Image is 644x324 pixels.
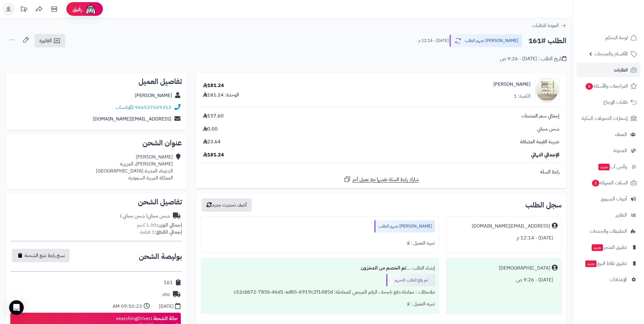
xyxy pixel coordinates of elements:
span: جديد [585,260,597,267]
h2: تفاصيل الشحن [11,198,182,206]
b: تم الخصم من المخزون [361,264,406,272]
a: المراجعات والأسئلة6 [576,79,640,93]
div: [PERSON_NAME] تجهيز الطلب [374,220,435,232]
a: 966537509353 [135,104,171,111]
span: الفاتورة [39,37,52,44]
span: الإعدادات [610,275,627,284]
a: أدوات التسويق [576,192,640,206]
a: لوحة التحكم [576,30,640,45]
div: 181.24 [203,82,224,89]
a: السلات المتروكة2 [576,176,640,190]
h3: سجل الطلب [525,201,562,209]
span: السلات المتروكة [591,179,628,187]
button: [PERSON_NAME] تجهيز الطلب [450,34,522,47]
a: [PERSON_NAME] [135,92,172,99]
div: [EMAIL_ADDRESS][DOMAIN_NAME] [472,223,550,230]
span: الأقسام والمنتجات [594,50,628,58]
a: وآتس آبجديد [576,159,640,174]
span: المدونة [614,146,627,155]
span: العملاء [615,130,627,139]
div: Open Intercom Messenger [9,300,24,315]
a: شارك رابط السلة نفسها مع عميل آخر [344,176,419,183]
span: شحن مجاني [537,126,559,133]
img: ai-face.png [85,3,97,15]
span: 181.24 [203,152,224,159]
span: التقارير [615,211,627,219]
span: أدوات التسويق [600,195,627,203]
a: الفاتورة [34,34,65,47]
a: المدونة [576,143,640,158]
span: رفيق [72,5,82,13]
span: جديد [592,244,603,251]
span: تطبيق المتجر [591,243,627,252]
a: تطبيق المتجرجديد [576,240,640,255]
h2: الطلب #161 [528,35,566,47]
a: الطلبات [576,63,640,77]
span: ( شحن مجاني ) [120,212,148,220]
img: logo-2.png [603,15,638,28]
small: [DATE] - 12:14 م [418,38,449,44]
div: الكمية: 1 [514,93,530,100]
div: تنبيه العميل : لا [205,298,435,310]
span: نسخ رابط تتبع الشحنة [25,252,65,259]
a: تطبيق نقاط البيعجديد [576,256,640,271]
div: ملاحظات : معاملة دفع ناجحة ، الرقم المرجعي للمعاملة: c52cbb72-785b-46d1-ad85-6919c2f1485d [205,286,435,298]
button: أضف تحديث جديد [202,198,252,212]
a: [PERSON_NAME] [493,81,530,88]
span: 6 [586,83,593,90]
a: إشعارات التحويلات البنكية [576,111,640,126]
span: ضريبة القيمة المضافة [520,138,559,145]
strong: حالة الشحنة : [151,315,178,322]
img: 1758543330-CoffeeJewls%20%D8%AC%D9%88%D8%A7%D9%87%D8%B1%20%D8%A7%D9%84%D8%A8%D9%86-90x90.png [535,78,559,103]
div: شحن مجاني [120,213,170,220]
div: الوحدة: 181.24 [203,92,239,99]
a: الإعدادات [576,272,640,287]
span: لوحة التحكم [605,33,628,42]
div: [DATE] [159,303,173,310]
a: التطبيقات والخدمات [576,224,640,239]
a: التقارير [576,208,640,222]
div: رابط السلة [198,169,564,176]
span: 2 [592,180,599,186]
strong: إجمالي الوزن: [156,221,182,229]
div: 161 [164,279,173,286]
span: إجمالي سعر المنتجات [521,113,559,120]
span: طلبات الإرجاع [603,98,628,106]
small: 1 قطعة [140,228,182,236]
a: تحديثات المنصة [16,3,31,17]
h2: بوليصة الشحن [139,253,182,260]
span: المراجعات والأسئلة [585,82,628,90]
div: [DATE] - 12:14 م [450,232,558,244]
div: إنشاء الطلب .... [205,262,435,274]
small: 1.00 كجم [137,221,182,229]
span: الإجمالي النهائي [531,152,559,159]
h2: تفاصيل العميل [11,78,182,85]
span: العودة للطلبات [532,22,559,29]
span: وآتس آب [598,162,627,171]
a: طلبات الإرجاع [576,95,640,110]
a: العودة للطلبات [532,22,566,29]
strong: إجمالي القطع: [155,228,182,236]
span: شارك رابط السلة نفسها مع عميل آخر [352,176,419,183]
a: واتساب [116,104,134,111]
a: العملاء [576,127,640,142]
div: [DEMOGRAPHIC_DATA] [499,265,550,272]
div: 09:50:23 AM [113,303,142,310]
span: تطبيق نقاط البيع [585,259,627,268]
span: جديد [598,164,610,170]
span: التطبيقات والخدمات [590,227,627,235]
h2: عنوان الشحن [11,139,182,147]
div: [DATE] - 9:26 ص [450,274,558,286]
span: إشعارات التحويلات البنكية [582,114,628,123]
div: تاريخ الطلب : [DATE] - 9:26 ص [500,55,566,62]
span: 0.00 [203,126,218,133]
span: 23.64 [203,138,221,145]
div: [PERSON_NAME] [PERSON_NAME]، العزيزية الدعيثة، المدينة [GEOGRAPHIC_DATA] المملكة العربية السعودية [96,154,173,181]
span: الطلبات [614,66,628,74]
span: 157.60 [203,113,224,120]
div: تم رفع الطلب للتجهيز [386,274,435,286]
div: تنبيه العميل : لا [205,237,435,249]
a: [EMAIL_ADDRESS][DOMAIN_NAME] [93,115,171,123]
button: نسخ رابط تتبع الشحنة [12,249,70,262]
